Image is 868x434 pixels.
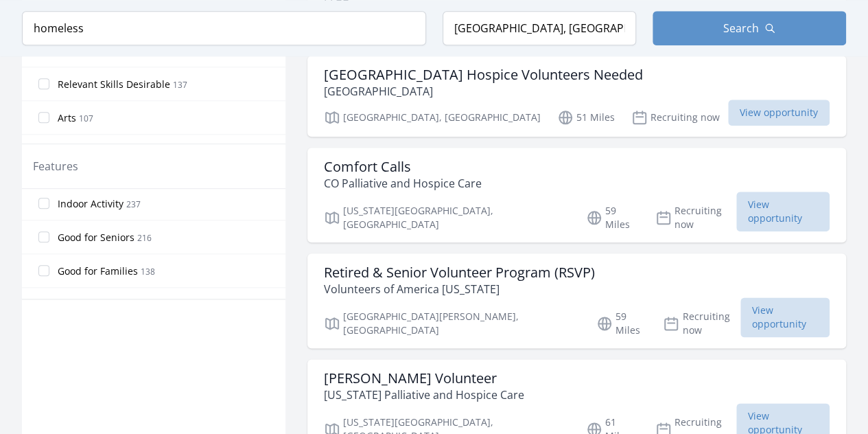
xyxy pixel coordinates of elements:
[443,11,636,45] input: Location
[307,148,846,242] a: Comfort Calls CO Palliative and Hospice Care [US_STATE][GEOGRAPHIC_DATA], [GEOGRAPHIC_DATA] 59 Mi...
[723,20,759,36] span: Search
[324,264,595,281] h3: Retired & Senior Volunteer Program (RSVP)
[324,175,482,192] p: CO Palliative and Hospice Care
[586,204,639,231] p: 59 Miles
[324,159,482,175] h3: Comfort Calls
[79,113,93,124] span: 107
[141,266,155,277] span: 138
[33,158,78,174] legend: Features
[324,83,643,100] p: [GEOGRAPHIC_DATA]
[631,109,720,126] p: Recruiting now
[557,109,615,126] p: 51 Miles
[38,231,49,242] input: Good for Seniors 216
[307,56,846,137] a: [GEOGRAPHIC_DATA] Hospice Volunteers Needed [GEOGRAPHIC_DATA] [GEOGRAPHIC_DATA], [GEOGRAPHIC_DATA...
[324,310,580,337] p: [GEOGRAPHIC_DATA][PERSON_NAME], [GEOGRAPHIC_DATA]
[58,231,134,244] span: Good for Seniors
[58,197,124,211] span: Indoor Activity
[58,111,76,125] span: Arts
[728,100,830,126] span: View opportunity
[324,67,643,83] h3: [GEOGRAPHIC_DATA] Hospice Volunteers Needed
[736,192,830,231] span: View opportunity
[324,281,595,297] p: Volunteers of America [US_STATE]
[126,198,141,210] span: 237
[22,11,426,45] input: Keyword
[663,310,740,337] p: Recruiting now
[653,11,846,45] button: Search
[596,310,646,337] p: 59 Miles
[655,204,736,231] p: Recruiting now
[324,370,524,387] h3: [PERSON_NAME] Volunteer
[38,112,49,123] input: Arts 107
[173,79,187,91] span: 137
[324,387,524,403] p: [US_STATE] Palliative and Hospice Care
[324,204,570,231] p: [US_STATE][GEOGRAPHIC_DATA], [GEOGRAPHIC_DATA]
[58,298,106,312] span: Accessible
[58,78,170,91] span: Relevant Skills Desirable
[38,78,49,89] input: Relevant Skills Desirable 137
[307,253,846,348] a: Retired & Senior Volunteer Program (RSVP) Volunteers of America [US_STATE] [GEOGRAPHIC_DATA][PERS...
[137,232,152,244] span: 216
[38,265,49,276] input: Good for Families 138
[324,109,541,126] p: [GEOGRAPHIC_DATA], [GEOGRAPHIC_DATA]
[38,198,49,209] input: Indoor Activity 237
[58,264,138,278] span: Good for Families
[740,297,830,337] span: View opportunity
